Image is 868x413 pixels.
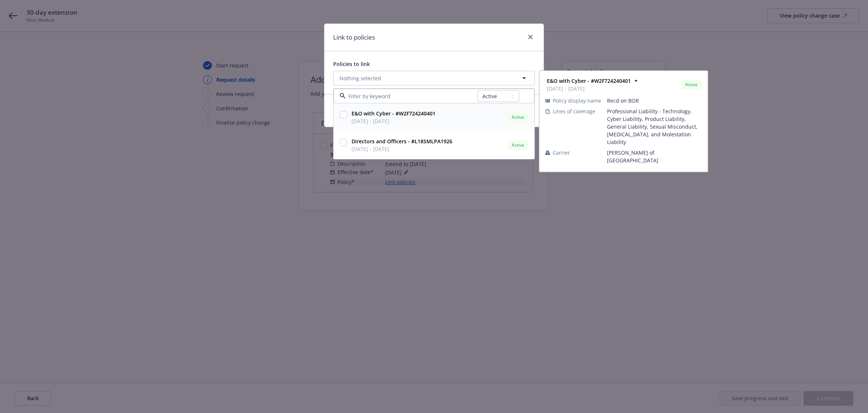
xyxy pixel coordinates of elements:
span: Recd on BOR [607,97,702,104]
span: [DATE] - [DATE] [352,117,435,125]
span: Nothing selected [339,74,381,82]
span: Carrier [553,149,570,156]
span: Lines of coverage [553,107,595,115]
span: Active [511,142,525,148]
span: Policies to link [333,60,370,67]
strong: E&O with Cyber - #W2F724240401 [547,77,631,84]
input: Filter by keyword [346,92,478,100]
button: Nothing selected [333,71,535,85]
strong: Directors and Officers - #L18SMLPA1926 [352,138,452,145]
span: [DATE] - [DATE] [547,85,631,92]
span: Policy display name [553,97,601,104]
span: Professional Liability - Technology, Cyber Liability, Product Liability, General Liability, Sexua... [607,107,702,146]
h1: Link to policies [333,33,375,42]
span: Active [511,114,525,121]
span: [PERSON_NAME] of [GEOGRAPHIC_DATA] [607,149,702,164]
span: Active [684,81,699,88]
strong: E&O with Cyber - #W2F724240401 [352,110,435,117]
span: [DATE] - [DATE] [352,145,452,153]
a: close [526,33,535,41]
